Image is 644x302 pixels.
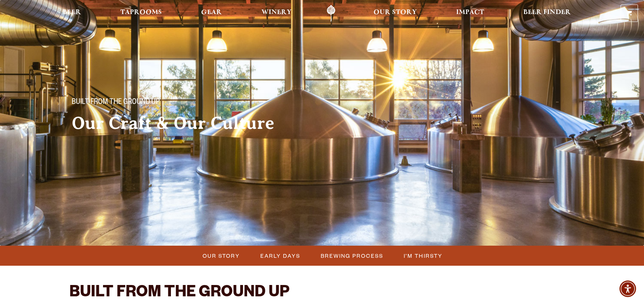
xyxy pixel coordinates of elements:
[63,9,81,15] span: Beer
[196,5,227,22] a: Gear
[456,9,484,15] span: Impact
[260,250,300,261] span: Early Days
[201,9,222,15] span: Gear
[321,250,383,261] span: Brewing Process
[619,280,636,297] div: Accessibility Menu
[203,250,240,261] span: Our Story
[257,5,297,22] a: Winery
[404,250,443,261] span: I’m Thirsty
[58,5,86,22] a: Beer
[399,250,446,261] a: I’m Thirsty
[523,9,571,15] span: Beer Finder
[369,5,422,22] a: Our Story
[120,9,162,15] span: Taprooms
[256,250,304,261] a: Early Days
[451,5,489,22] a: Impact
[316,250,387,261] a: Brewing Process
[261,9,292,15] span: Winery
[317,5,345,22] a: Odell Home
[72,114,307,133] h2: Our Craft & Our Culture
[373,9,417,15] span: Our Story
[72,98,160,108] span: Built From The Ground Up
[198,250,244,261] a: Our Story
[518,5,576,22] a: Beer Finder
[115,5,167,22] a: Taprooms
